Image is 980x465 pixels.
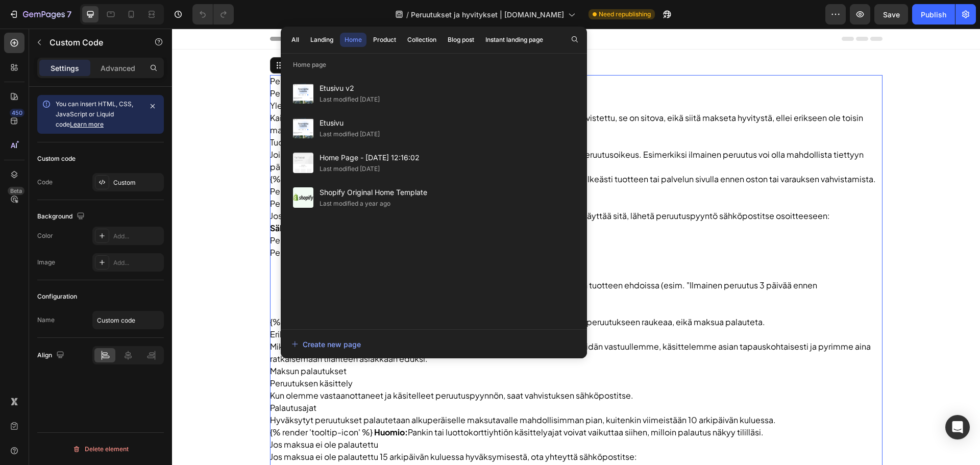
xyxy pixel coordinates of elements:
div: Custom Code [111,32,154,41]
div: Last modified [DATE] [320,94,380,105]
h3: Palautusajat [98,373,710,385]
span: Pankin tai luottokorttiyhtiön käsittelyajat voivat vaikuttaa siihen, milloin palautus näkyy tilil... [202,398,592,409]
p: Peruutuspyynnön tulee sisältää: [98,218,710,230]
div: Publish [921,9,946,20]
strong: Tärkeää: [204,288,238,299]
div: Product [373,35,396,44]
strong: Yhteydenotto: [98,435,157,446]
span: Jos peruutuspyyntö saapuu myöhässä, oikeus peruutukseen raukeaa, eikä maksua palauteta. [204,288,593,299]
button: Collection [403,33,441,47]
div: Beta [8,187,24,195]
button: Product [369,33,401,47]
strong: Huomio: [202,145,236,156]
span: Mahdollisista poikkeuksista ilmoitetaan aina selkeästi tuotteen tai palvelun sivulla ennen oston ... [202,145,704,156]
a: [EMAIL_ADDRESS][DOMAIN_NAME] [172,194,315,205]
li: Pyyntö on toimitettava viimeistään siinä määräajassa, joka on ilmoitettu kyseisen tuotteen ehdois... [108,251,710,275]
div: Tietoa pankkien käsittelyajoista [98,398,710,410]
span: {% render 'tooltip-icon' %} [98,398,201,409]
p: Jos maksua ei ole palautettu 15 arkipäivän kuluessa hyväksymisestä, ota yhteyttä sähköpostitse: [98,422,710,434]
div: Configuration [37,292,77,301]
p: 7 [67,8,71,20]
button: Instant landing page [481,33,548,47]
a: [EMAIL_ADDRESS][DOMAIN_NAME] [159,435,302,446]
p: Mikäli peruutus johtuu palveluntarjoajan virheestä tai muusta syystä, joka kuuluu meidän vastuull... [98,312,710,336]
div: Add... [113,258,161,267]
div: Code [37,178,53,187]
div: Delete element [72,443,129,455]
div: Collection [407,35,436,44]
span: Etusivu [320,117,380,129]
div: Last modified [DATE] [320,129,380,139]
div: Blog post [448,35,474,44]
span: You can insert HTML, CSS, JavaScript or Liquid code [56,100,133,128]
strong: Huomio: [202,398,236,409]
h3: Jos maksua ei ole palautettu [98,410,710,422]
div: Tärkeää tietoa peruutusajasta [98,287,710,300]
div: Add... [113,232,161,241]
div: Instant landing page [485,35,543,44]
button: 7 [4,4,76,25]
span: / [406,9,409,20]
p: Kun olemme vastaanottaneet ja käsitelleet peruutuspyynnön, saat vahvistuksen sähköpostitse. [98,361,710,373]
strong: Sähköpostiosoite: [98,194,170,205]
p: Settings [51,63,79,74]
span: Home Page - [DATE] 12:16:02 [320,152,420,164]
span: Shopify Original Home Template [320,186,427,199]
div: Last modified [DATE] [320,164,380,174]
h2: Maksun palautukset [98,336,710,349]
li: Ostotapahtuman kuitti ( ) [108,238,710,251]
p: Advanced [101,63,135,74]
h3: Peruutuksen käsittely [98,349,710,361]
div: Last modified a year ago [320,199,390,209]
span: Peruutukset ja hyvitykset | [DOMAIN_NAME] [411,9,564,20]
h3: Peruutuspyynnön sisältö [98,206,710,218]
div: Undo/Redo [192,4,234,25]
p: Jos ostamallasi tuotteella (majoitus, tuote tai harraste) on peruutusoikeus ja haluat käyttää sit... [98,181,710,193]
button: All [287,33,304,47]
div: Custom code [37,154,76,163]
a: Learn more [70,120,104,128]
div: Image [37,258,55,267]
span: Save [883,10,900,19]
div: 450 [10,109,24,117]
p: Hyväksytyt peruutukset palautetaan alkuperäiselle maksutavalle mahdollisimman pian, kuitenkin vii... [98,385,710,398]
p: Custom Code [50,36,136,48]
strong: PDF, valokuva tai sähköpostivahvistus [200,239,348,250]
h2: Peruutuksen tekeminen [98,157,710,169]
button: Create new page [291,334,577,354]
div: Name [37,315,55,325]
div: Open Intercom Messenger [945,415,970,439]
div: Home [345,35,362,44]
div: Background [37,210,87,224]
span: Need republishing [599,10,651,19]
div: Create new page [291,339,361,350]
div: All [291,35,299,44]
div: Landing [310,35,333,44]
button: Save [874,4,908,25]
iframe: Design area [172,29,980,465]
button: Delete element [37,441,164,457]
button: Publish [912,4,955,25]
h3: Peruutuspyynnön lähettäminen [98,169,710,181]
button: Blog post [443,33,479,47]
h3: Erikoistapaukset [98,300,710,312]
div: Custom [113,178,161,187]
span: Etusivu v2 [320,82,380,94]
span: {% render 'danger-icon' %} [98,288,203,299]
p: Home page [281,60,587,70]
button: Landing [306,33,338,47]
button: Home [340,33,366,47]
div: Align [37,349,66,362]
div: Color [37,231,53,240]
